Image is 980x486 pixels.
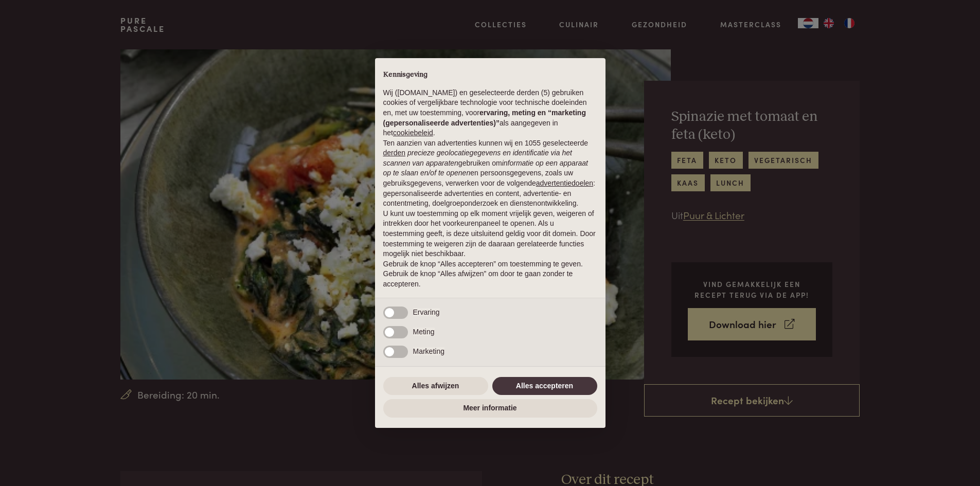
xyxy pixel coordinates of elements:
[413,328,435,336] span: Meting
[536,178,593,189] button: advertentiedoelen
[383,138,597,209] p: Ten aanzien van advertenties kunnen wij en 1055 geselecteerde gebruiken om en persoonsgegevens, z...
[383,148,406,158] button: derden
[383,159,589,177] em: informatie op een apparaat op te slaan en/of te openen
[383,377,488,395] button: Alles afwijzen
[393,129,433,137] a: cookiebeleid
[383,259,597,290] p: Gebruik de knop “Alles accepteren” om toestemming te geven. Gebruik de knop “Alles afwijzen” om d...
[413,308,440,316] span: Ervaring
[492,377,597,395] button: Alles accepteren
[383,70,597,80] h2: Kennisgeving
[413,347,444,355] span: Marketing
[383,399,597,418] button: Meer informatie
[383,209,597,259] p: U kunt uw toestemming op elk moment vrijelijk geven, weigeren of intrekken door het voorkeurenpan...
[383,149,572,167] em: precieze geolocatiegegevens en identificatie via het scannen van apparaten
[383,109,586,127] strong: ervaring, meting en “marketing (gepersonaliseerde advertenties)”
[383,88,597,138] p: Wij ([DOMAIN_NAME]) en geselecteerde derden (5) gebruiken cookies of vergelijkbare technologie vo...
